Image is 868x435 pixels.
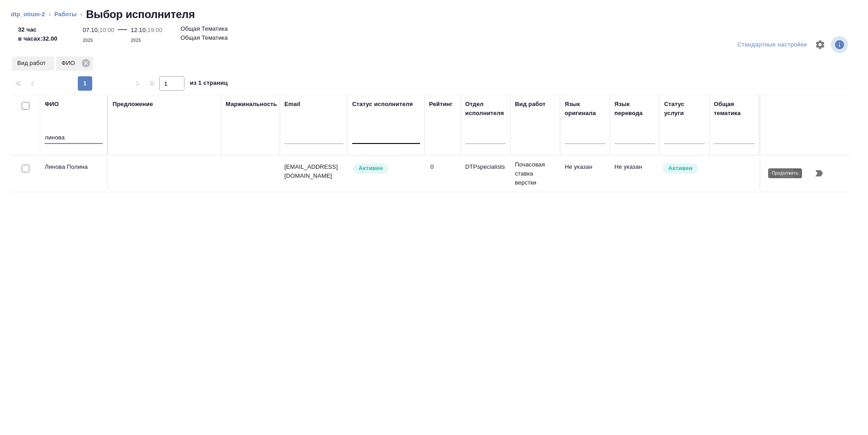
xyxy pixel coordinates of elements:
div: 0 [430,162,456,171]
td: Линова Полина [40,158,108,190]
div: Статус услуги [664,100,705,118]
nav: breadcrumb [11,7,857,22]
p: 12.10, [131,27,147,33]
div: Вид работ [515,100,546,109]
td: Не указан [560,158,610,190]
button: Открыть календарь загрузки [787,162,808,184]
p: Почасовая ставка верстки [515,160,556,187]
div: Рядовой исполнитель: назначай с учетом рейтинга [352,162,420,175]
div: split button [735,38,809,52]
p: ФИО [61,59,78,68]
div: Статус исполнителя [352,100,413,109]
p: 07.10, [83,27,99,33]
a: Работы [54,11,77,18]
p: 32 час [18,25,57,34]
div: ФИО [45,100,59,109]
div: Email [284,100,300,109]
p: Общая Тематика [180,24,228,33]
p: 19:00 [147,27,162,33]
li: ‹ [49,10,51,19]
p: Активен [668,164,693,173]
div: Общая тематика [714,100,755,118]
div: ФИО [56,56,93,71]
p: Активен [359,164,383,173]
div: Язык оригинала [565,100,605,118]
p: Вид работ [17,59,49,68]
span: из 1 страниц [190,78,228,91]
button: Отправить предложение о работе [765,162,787,184]
input: Выбери исполнителей, чтобы отправить приглашение на работу [22,165,29,172]
li: ‹ [80,10,82,19]
a: dtp_otium-2 [11,11,45,18]
span: Настроить таблицу [809,34,831,56]
h2: Выбор исполнителя [86,7,195,22]
p: 10:00 [99,27,114,33]
div: Отдел исполнителя [465,100,506,118]
span: Посмотреть информацию [831,36,850,53]
div: Маржинальность [226,100,277,109]
td: Не указан [610,158,660,190]
div: Предложение [113,100,153,109]
p: [EMAIL_ADDRESS][DOMAIN_NAME] [284,162,343,180]
div: Рейтинг [429,100,453,109]
div: — [118,22,127,45]
div: Язык перевода [614,100,655,118]
td: DTPspecialists [461,158,510,190]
